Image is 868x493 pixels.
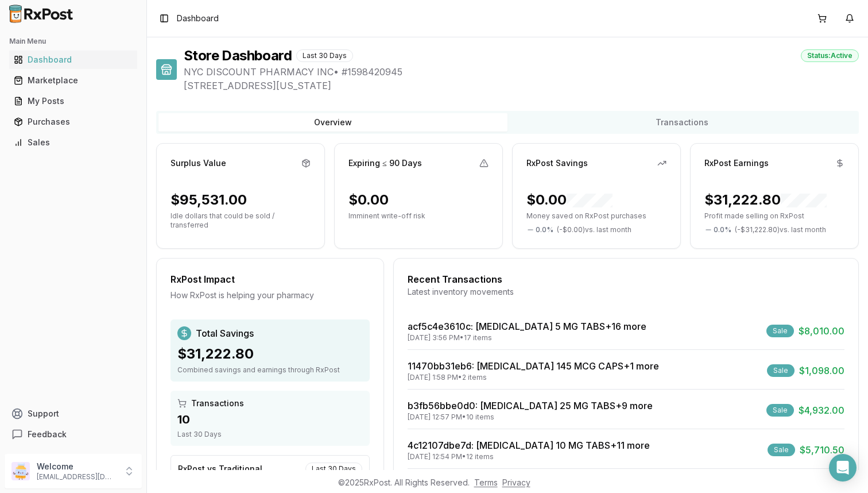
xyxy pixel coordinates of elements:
[768,444,795,456] div: Sale
[408,413,653,422] div: [DATE] 12:57 PM • 10 items
[801,49,859,62] div: Status: Active
[799,364,844,378] span: $1,098.00
[9,70,137,91] a: Marketplace
[5,5,78,23] img: RxPost Logo
[9,91,137,111] a: My Posts
[177,411,363,427] div: 10
[766,325,794,337] div: Sale
[704,211,844,221] p: Profit made selling on RxPost
[408,272,844,286] div: Recent Transactions
[5,92,142,110] button: My Posts
[408,373,659,382] div: [DATE] 1:58 PM • 2 items
[408,321,646,332] a: acf5c4e3610c: [MEDICAL_DATA] 5 MG TABS+16 more
[348,191,389,209] div: $0.00
[408,400,653,411] a: b3fb56bbe0d0: [MEDICAL_DATA] 25 MG TABS+9 more
[191,398,244,409] span: Transactions
[14,137,133,148] div: Sales
[348,157,422,169] div: Expiring ≤ 90 Days
[305,463,362,475] div: Last 30 Days
[11,462,30,480] img: User avatar
[800,443,844,457] span: $5,710.50
[196,326,254,340] span: Total Savings
[767,364,795,377] div: Sale
[735,225,826,234] span: ( - $31,222.80 ) vs. last month
[5,133,142,152] button: Sales
[177,365,363,375] div: Combined savings and earnings through RxPost
[408,333,646,342] div: [DATE] 3:56 PM • 17 items
[5,424,142,445] button: Feedback
[408,286,844,298] div: Latest inventory movements
[557,225,631,234] span: ( - $0.00 ) vs. last month
[170,191,247,209] div: $95,531.00
[170,157,226,169] div: Surplus Value
[502,477,530,487] a: Privacy
[184,47,292,65] h1: Store Dashboard
[829,454,857,482] div: Open Intercom Messenger
[474,477,498,487] a: Terms
[296,49,353,62] div: Last 30 Days
[799,324,844,338] span: $8,010.00
[177,345,363,363] div: $31,222.80
[9,111,137,132] a: Purchases
[14,116,133,128] div: Purchases
[14,54,133,66] div: Dashboard
[170,211,311,230] p: Idle dollars that could be sold / transferred
[9,37,137,46] h2: Main Menu
[170,290,370,301] div: How RxPost is helping your pharmacy
[704,157,769,169] div: RxPost Earnings
[14,75,133,86] div: Marketplace
[507,113,857,132] button: Transactions
[9,132,137,153] a: Sales
[177,13,219,24] span: Dashboard
[184,65,859,79] span: NYC DISCOUNT PHARMACY INC • # 1598420945
[408,360,659,372] a: 11470bb31eb6: [MEDICAL_DATA] 145 MCG CAPS+1 more
[184,79,859,93] span: [STREET_ADDRESS][US_STATE]
[177,430,363,439] div: Last 30 Days
[37,461,117,472] p: Welcome
[536,225,553,234] span: 0.0 %
[14,95,133,107] div: My Posts
[526,211,666,221] p: Money saved on RxPost purchases
[5,71,142,90] button: Marketplace
[177,13,219,24] nav: breadcrumb
[170,272,370,286] div: RxPost Impact
[37,472,117,482] p: [EMAIL_ADDRESS][DOMAIN_NAME]
[9,49,137,70] a: Dashboard
[5,113,142,131] button: Purchases
[526,191,613,209] div: $0.00
[799,403,844,417] span: $4,932.00
[408,440,650,451] a: 4c12107dbe7d: [MEDICAL_DATA] 10 MG TABS+11 more
[714,225,731,234] span: 0.0 %
[28,429,67,440] span: Feedback
[408,452,650,461] div: [DATE] 12:54 PM • 12 items
[348,211,489,221] p: Imminent write-off risk
[5,51,142,69] button: Dashboard
[766,404,794,417] div: Sale
[5,403,142,424] button: Support
[526,157,588,169] div: RxPost Savings
[704,191,827,209] div: $31,222.80
[158,113,507,132] button: Overview
[178,463,262,475] div: RxPost vs Traditional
